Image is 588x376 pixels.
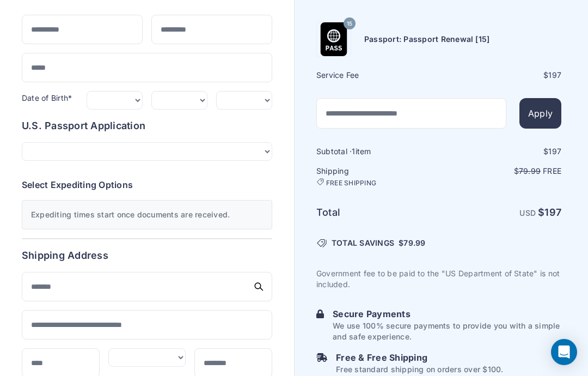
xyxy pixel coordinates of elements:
h6: Free & Free Shipping [336,351,503,364]
span: 79.99 [519,166,541,175]
span: 197 [548,147,561,156]
h6: Shipping [316,166,438,187]
span: 197 [548,70,561,80]
img: Product Name [317,22,351,56]
div: Expediting times start once documents are received. [22,200,272,229]
span: 15 [347,16,352,31]
span: 197 [544,207,561,218]
h6: Service Fee [316,70,438,81]
strong: $ [538,207,561,218]
p: $ [440,166,561,177]
p: We use 100% secure payments to provide you with a simple and safe experience. [333,320,561,342]
h6: Shipping Address [22,248,272,263]
button: Apply [519,98,561,129]
h6: U.S. Passport Application [22,118,272,134]
p: Government fee to be paid to the "US Department of State" is not included. [316,268,561,290]
span: Free [543,166,561,175]
h6: Select Expediting Options [22,178,272,191]
span: 1 [352,147,355,156]
div: $ [440,146,561,157]
p: Free standard shipping on orders over $100. [336,364,503,375]
div: Open Intercom Messenger [551,339,577,365]
h6: Subtotal · item [316,146,438,157]
h6: Secure Payments [333,307,561,320]
span: 79.99 [403,238,425,247]
span: USD [519,208,536,217]
span: $ [399,238,425,248]
span: TOTAL SAVINGS [332,238,394,248]
span: FREE SHIPPING [326,179,376,187]
div: $ [440,70,561,81]
h6: Passport: Passport Renewal [15] [364,34,489,45]
h6: Total [316,205,438,220]
label: Date of Birth* [22,93,72,102]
